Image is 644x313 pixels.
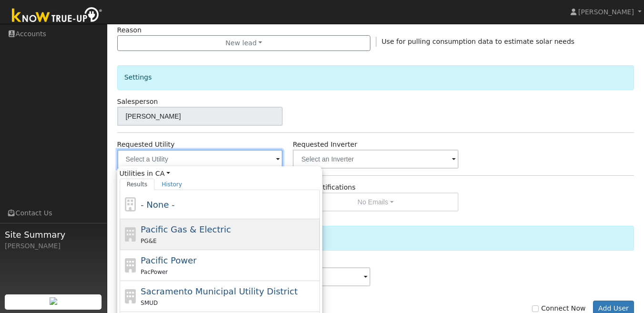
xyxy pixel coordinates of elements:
[141,224,231,234] span: Pacific Gas & Electric
[141,238,156,244] span: PG&E
[120,169,320,179] span: Utilities in
[293,182,356,192] label: Email Notifications
[117,35,371,51] button: New lead
[578,8,634,16] span: [PERSON_NAME]
[141,269,168,275] span: PacPower
[7,5,107,27] img: Know True-Up
[117,107,283,126] input: Select a User
[50,297,57,305] img: retrieve
[5,241,102,251] div: [PERSON_NAME]
[293,150,459,169] input: Select an Inverter
[120,179,155,190] a: Results
[293,140,357,150] label: Requested Inverter
[141,300,158,306] span: SMUD
[117,65,634,90] div: Settings
[532,305,539,312] input: Connect Now
[117,150,283,169] input: Select a Utility
[117,226,634,250] div: Actions
[117,97,158,107] label: Salesperson
[5,228,102,241] span: Site Summary
[382,38,575,45] span: Use for pulling consumption data to estimate solar needs
[141,286,297,296] span: Sacramento Municipal Utility District
[155,169,170,179] a: CA
[154,179,189,190] a: History
[141,200,174,210] span: - None -
[117,25,142,35] label: Reason
[141,255,196,265] span: Pacific Power
[117,140,175,150] label: Requested Utility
